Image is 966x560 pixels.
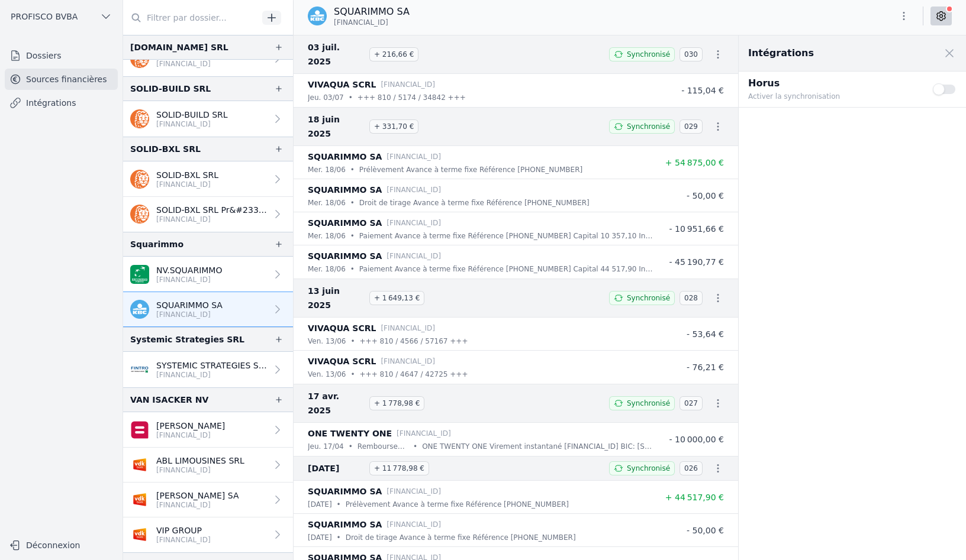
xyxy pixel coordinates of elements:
[387,217,441,229] p: [FINANCIAL_ID]
[5,7,118,26] button: PROFISCO BVBA
[130,490,149,509] img: VDK_VDSPBE22XXX.png
[308,216,382,230] p: SQUARIMMO SA
[680,291,703,305] span: 028
[369,47,418,61] span: + 216,66 €
[346,532,576,543] p: Droit de tirage Avance à terme fixe Référence [PHONE_NUMBER]
[665,158,724,167] span: + 54 875,00 €
[130,332,244,347] div: Systemic Strategies SRL
[130,265,149,284] img: BNP_BE_BUSINESS_GEBABEBB.png
[5,69,118,90] a: Sources financières
[308,517,382,532] p: SQUARIMMO SA
[680,119,703,134] span: 029
[358,441,408,452] p: Remboursement avance FP Topaze
[156,370,267,380] p: [FINANCIAL_ID]
[308,197,346,209] p: mer. 18/06
[123,257,293,292] a: NV.SQUARIMMO [FINANCIAL_ID]
[308,112,365,141] span: 18 juin 2025
[381,79,435,90] p: [FINANCIAL_ID]
[413,441,417,452] div: •
[156,360,267,371] p: SYSTEMIC STRATEGIES SRL
[156,455,244,467] p: ABL LIMOUSINES SRL
[11,11,78,22] span: PROFISCO BVBA
[156,215,267,224] p: [FINANCIAL_ID]
[687,191,724,200] span: - 50,00 €
[687,526,724,535] span: - 50,00 €
[308,484,382,499] p: SQUARIMMO SA
[123,197,293,232] a: SOLID-BXL SRL Pr&#233;compte//Imp&#244;t [FINANCIAL_ID]
[627,293,670,303] span: Synchronisé
[359,164,582,176] p: Prélèvement Avance à terme fixe Référence [PHONE_NUMBER]
[387,184,441,196] p: [FINANCIAL_ID]
[156,264,222,276] p: NV.SQUARIMMO
[308,150,382,164] p: SQUARIMMO SA
[130,420,149,439] img: belfius-1.png
[669,435,724,444] span: - 10 000,00 €
[387,519,441,530] p: [FINANCIAL_ID]
[308,183,382,197] p: SQUARIMMO SA
[308,7,327,25] img: kbc.png
[360,335,468,347] p: +++ 810 / 4566 / 57167 +++
[350,164,355,176] div: •
[748,76,919,90] p: Horus
[130,205,149,224] img: ing.png
[308,441,344,452] p: jeu. 17/04
[156,535,211,545] p: [FINANCIAL_ID]
[308,263,346,275] p: mer. 18/06
[130,237,183,251] div: Squarimmo
[123,161,293,197] a: SOLID-BXL SRL [FINANCIAL_ID]
[381,355,435,367] p: [FINANCIAL_ID]
[680,396,703,410] span: 027
[130,109,149,128] img: ing.png
[130,525,149,544] img: VDK_VDSPBE22XXX.png
[308,354,376,368] p: VIVAQUA SCRL
[156,465,244,475] p: [FINANCIAL_ID]
[369,396,424,410] span: + 1 778,98 €
[156,490,239,501] p: [PERSON_NAME] SA
[130,40,228,54] div: [DOMAIN_NAME] SRL
[308,284,365,312] span: 13 juin 2025
[308,461,365,475] span: [DATE]
[665,493,724,502] span: + 44 517,90 €
[5,45,118,66] a: Dossiers
[359,263,653,275] p: Paiement Avance à terme fixe Référence [PHONE_NUMBER] Capital 44 517,90 Intérêts 672,87
[308,321,376,335] p: VIVAQUA SCRL
[5,92,118,114] a: Intégrations
[369,291,424,305] span: + 1 649,13 €
[669,224,724,234] span: - 10 951,66 €
[308,249,382,263] p: SQUARIMMO SA
[350,263,355,275] div: •
[156,169,218,181] p: SOLID-BXL SRL
[130,360,149,379] img: FINTRO_BE_BUSINESS_GEBABEBB.png
[359,230,653,242] p: Paiement Avance à terme fixe Référence [PHONE_NUMBER] Capital 10 357,10 Intérêts 594,56
[156,180,218,189] p: [FINANCIAL_ID]
[337,499,341,510] div: •
[308,92,344,103] p: jeu. 03/07
[350,335,355,347] div: •
[337,532,341,543] div: •
[422,441,653,452] p: ONE TWENTY ONE Virement instantané [FINANCIAL_ID] BIC: [SWIFT_CODE] Remboursement avance FP Topaz...
[687,362,724,372] span: - 76,21 €
[123,352,293,387] a: SYSTEMIC STRATEGIES SRL [FINANCIAL_ID]
[130,170,149,189] img: ing.png
[334,5,410,19] p: SQUARIMMO SA
[748,46,814,60] h2: Intégrations
[308,368,346,380] p: ven. 13/06
[308,40,365,69] span: 03 juil. 2025
[156,525,211,536] p: VIP GROUP
[627,399,670,408] span: Synchronisé
[748,90,919,102] p: Activer la synchronisation
[156,500,239,510] p: [FINANCIAL_ID]
[627,464,670,473] span: Synchronisé
[680,461,703,475] span: 026
[156,204,267,216] p: SOLID-BXL SRL Pr&#233;compte//Imp&#244;t
[130,142,201,156] div: SOLID-BXL SRL
[156,420,225,432] p: [PERSON_NAME]
[387,250,441,262] p: [FINANCIAL_ID]
[350,230,355,242] div: •
[156,299,223,311] p: SQUARIMMO SA
[308,335,346,347] p: ven. 13/06
[123,483,293,517] a: [PERSON_NAME] SA [FINANCIAL_ID]
[156,275,222,284] p: [FINANCIAL_ID]
[680,47,703,61] span: 030
[156,119,228,129] p: [FINANCIAL_ID]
